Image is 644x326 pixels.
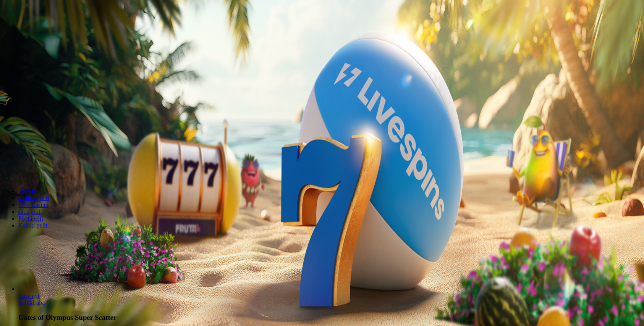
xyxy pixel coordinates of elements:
[3,175,641,229] nav: Lobby
[18,299,45,306] a: Gates of Olympus Super Scatter
[3,175,641,243] header: Lobby
[18,313,641,322] h3: Gates of Olympus Super Scatter
[18,215,43,222] a: Pöytäpelit
[18,222,47,229] a: Kaikki pelit
[18,202,49,208] a: Live Kasino
[18,195,49,201] a: Kolikkopelit
[18,188,38,194] a: Suositut
[18,286,641,322] article: Gates of Olympus Super Scatter
[18,208,40,215] a: Jackpotit
[18,292,40,299] span: Liity nyt
[18,292,40,299] a: Gates of Olympus Super Scatter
